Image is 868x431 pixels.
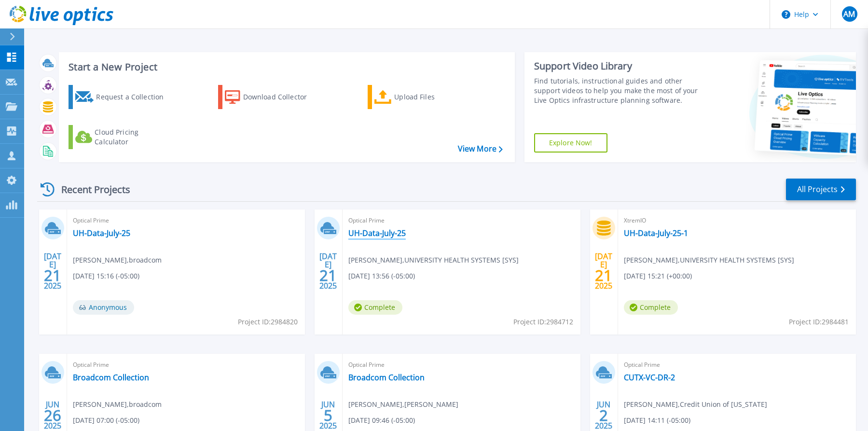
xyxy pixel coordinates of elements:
[595,271,612,279] span: 21
[73,215,299,226] span: Optical Prime
[324,411,332,419] span: 5
[599,411,608,419] span: 2
[348,228,406,238] a: UH-Data-July-25
[624,300,678,315] span: Complete
[319,253,337,289] div: [DATE] 2025
[73,300,134,315] span: Anonymous
[624,255,794,265] span: [PERSON_NAME] , UNIVERSITY HEALTH SYSTEMS [SYS]
[69,125,176,149] a: Cloud Pricing Calculator
[69,62,502,72] h3: Start a New Project
[624,271,692,281] span: [DATE] 15:21 (+00:00)
[348,215,575,226] span: Optical Prime
[73,399,162,410] span: [PERSON_NAME] , broadcom
[73,228,130,238] a: UH-Data-July-25
[73,360,299,370] span: Optical Prime
[44,411,61,419] span: 26
[624,360,850,370] span: Optical Prime
[348,271,415,281] span: [DATE] 13:56 (-05:00)
[95,127,172,147] div: Cloud Pricing Calculator
[44,271,61,279] span: 21
[319,271,337,279] span: 21
[348,399,458,410] span: [PERSON_NAME] , [PERSON_NAME]
[73,255,162,265] span: [PERSON_NAME] , broadcom
[348,415,415,426] span: [DATE] 09:46 (-05:00)
[43,253,62,289] div: [DATE] 2025
[238,317,298,327] span: Project ID: 2984820
[843,10,855,18] span: AM
[594,253,613,289] div: [DATE] 2025
[348,373,425,382] a: Broadcom Collection
[513,317,573,327] span: Project ID: 2984712
[348,360,575,370] span: Optical Prime
[368,85,475,109] a: Upload Files
[534,133,607,153] a: Explore Now!
[534,76,703,105] div: Find tutorials, instructional guides and other support videos to help you make the most of your L...
[624,373,675,382] a: CUTX-VC-DR-2
[624,228,688,238] a: UH-Data-July-25-1
[789,317,849,327] span: Project ID: 2984481
[624,399,767,410] span: [PERSON_NAME] , Credit Union of [US_STATE]
[394,87,471,107] div: Upload Files
[37,178,143,201] div: Recent Projects
[458,144,503,153] a: View More
[218,85,326,109] a: Download Collector
[243,87,320,107] div: Download Collector
[96,87,173,107] div: Request a Collection
[69,85,176,109] a: Request a Collection
[786,179,856,200] a: All Projects
[348,300,402,315] span: Complete
[348,255,519,265] span: [PERSON_NAME] , UNIVERSITY HEALTH SYSTEMS [SYS]
[624,215,850,226] span: XtremIO
[73,271,139,281] span: [DATE] 15:16 (-05:00)
[534,60,703,72] div: Support Video Library
[624,415,690,426] span: [DATE] 14:11 (-05:00)
[73,373,149,382] a: Broadcom Collection
[73,415,139,426] span: [DATE] 07:00 (-05:00)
